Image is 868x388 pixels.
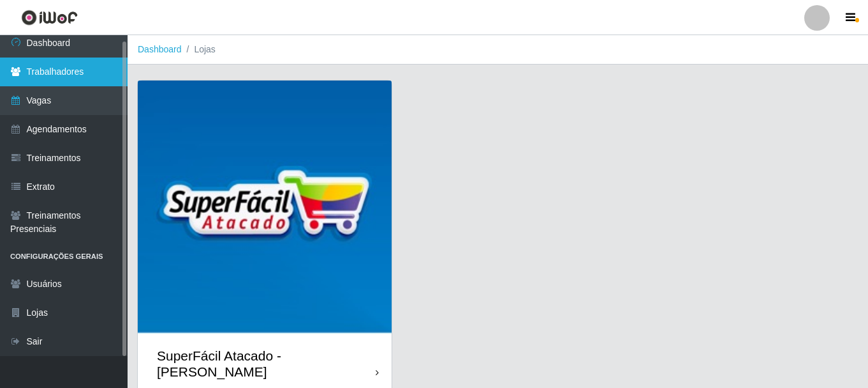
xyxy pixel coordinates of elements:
img: CoreUI Logo [21,10,78,26]
nav: breadcrumb [128,35,868,65]
a: Dashboard [138,44,182,54]
li: Lojas [182,43,216,56]
div: SuperFácil Atacado - [PERSON_NAME] [157,348,376,380]
img: cardImg [138,81,392,335]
